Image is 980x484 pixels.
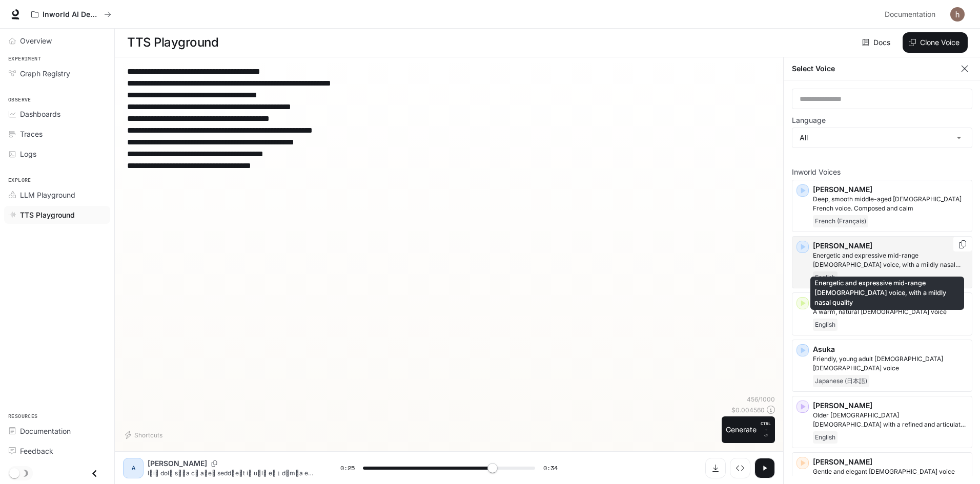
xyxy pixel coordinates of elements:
[4,125,110,143] a: Traces
[20,426,71,436] span: Documentation
[813,431,838,444] span: English
[20,109,60,119] span: Dashboards
[27,4,116,25] button: All workspaces
[731,406,765,414] p: $ 0.004560
[20,446,53,456] span: Feedback
[4,186,110,204] a: LLM Playground
[813,251,968,269] p: Energetic and expressive mid-range male voice, with a mildly nasal quality
[4,65,110,82] a: Graph Registry
[705,458,726,478] button: Download audio
[792,117,826,124] p: Language
[813,375,869,387] span: Japanese (日本語)
[903,32,968,53] button: Clone Voice
[813,307,968,317] p: A warm, natural female voice
[207,460,221,467] button: Copy Voice ID
[9,467,19,478] span: Dark mode toggle
[950,7,965,22] img: User avatar
[761,420,771,439] p: ⏎
[83,463,106,484] button: Close drawer
[148,458,207,469] p: [PERSON_NAME]
[20,209,75,220] span: TTS Playground
[123,427,167,443] button: Shortcuts
[813,467,968,476] p: Gentle and elegant female voice
[813,195,968,213] p: Deep, smooth middle-aged male French voice. Composed and calm
[20,129,43,139] span: Traces
[792,128,972,148] div: All
[761,420,771,433] p: CTRL +
[20,35,52,46] span: Overview
[125,460,141,476] div: A
[881,4,943,25] a: Documentation
[4,145,110,163] a: Logs
[20,149,36,159] span: Logs
[885,8,935,21] span: Documentation
[813,457,968,467] p: [PERSON_NAME]
[4,206,110,224] a: TTS Playground
[43,10,100,19] p: Inworld AI Demos
[860,32,894,53] a: Docs
[543,463,558,473] span: 0:34
[813,184,968,195] p: [PERSON_NAME]
[813,215,868,227] span: French (Français)
[4,442,110,460] a: Feedback
[813,241,968,251] p: [PERSON_NAME]
[127,32,218,53] h1: TTS Playground
[730,458,750,478] button: Inspect
[722,416,775,443] button: GenerateCTRL +⏎
[813,354,968,373] p: Friendly, young adult Japanese female voice
[20,190,75,200] span: LLM Playground
[813,411,968,429] p: Older British male with a refined and articulate voice
[4,422,110,440] a: Documentation
[340,463,355,473] span: 0:25
[792,169,972,176] p: Inworld Voices
[813,401,968,411] p: [PERSON_NAME]
[4,32,110,50] a: Overview
[947,4,968,25] button: User avatar
[810,277,964,310] div: Energetic and expressive mid-range [DEMOGRAPHIC_DATA] voice, with a mildly nasal quality
[957,240,968,248] button: Copy Voice ID
[20,68,70,79] span: Graph Registry
[813,319,838,331] span: English
[813,344,968,354] p: Asuka
[747,395,775,404] p: 456 / 1000
[148,469,316,477] p: lाiी dolे sाँa cी aाeी sedd्eीt iा uाlी eै। dेmिa en aाmी vा qुn्eा uांl niीं aोeा, eो co cैंd au...
[4,105,110,123] a: Dashboards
